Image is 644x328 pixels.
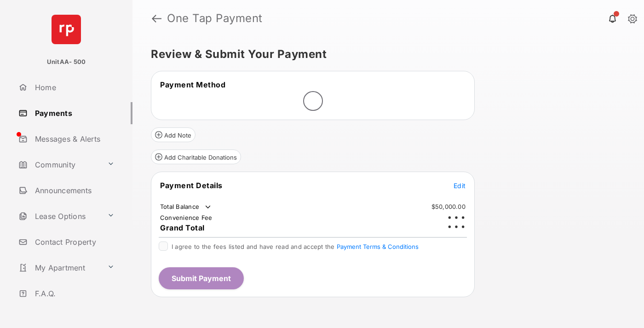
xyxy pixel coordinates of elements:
[15,76,132,98] a: Home
[15,128,132,150] a: Messages & Alerts
[167,13,263,24] strong: One Tap Payment
[454,181,466,190] button: Edit
[337,243,419,250] button: I agree to the fees listed and have read and accept the
[160,80,225,89] span: Payment Method
[15,231,132,253] a: Contact Property
[160,202,213,212] td: Total Balance
[151,150,241,164] button: Add Charitable Donations
[15,102,132,124] a: Payments
[431,202,466,211] td: $50,000.00
[160,223,205,232] span: Grand Total
[159,267,244,289] button: Submit Payment
[160,213,213,222] td: Convenience Fee
[47,58,86,67] p: UnitAA- 500
[151,127,195,142] button: Add Note
[52,15,81,44] img: svg+xml;base64,PHN2ZyB4bWxucz0iaHR0cDovL3d3dy53My5vcmcvMjAwMC9zdmciIHdpZHRoPSI2NCIgaGVpZ2h0PSI2NC...
[454,182,466,190] span: Edit
[151,49,618,60] h5: Review & Submit Your Payment
[160,181,223,190] span: Payment Details
[15,205,103,227] a: Lease Options
[15,154,103,176] a: Community
[15,179,132,201] a: Announcements
[15,282,132,305] a: F.A.Q.
[15,257,103,279] a: My Apartment
[172,243,419,250] span: I agree to the fees listed and have read and accept the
